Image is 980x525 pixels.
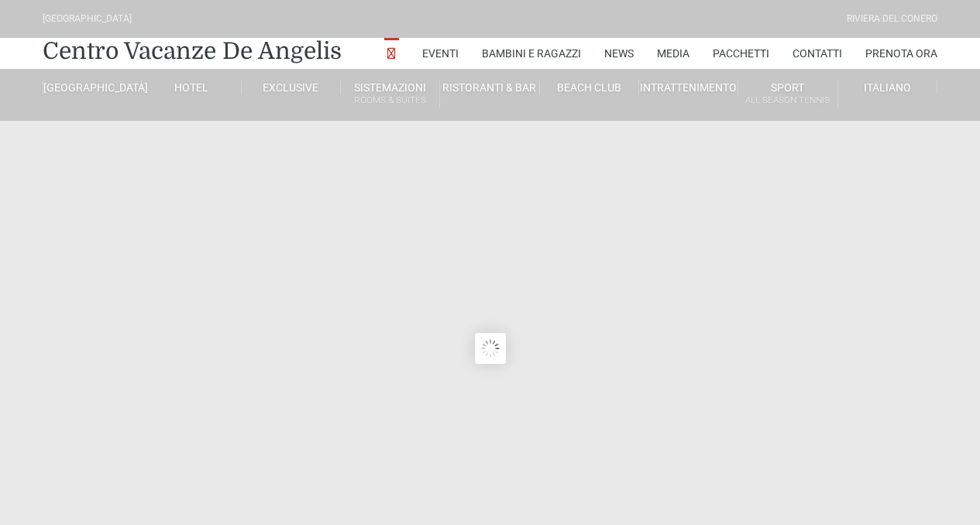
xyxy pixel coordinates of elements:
div: [GEOGRAPHIC_DATA] [43,12,132,26]
a: Bambini e Ragazzi [482,38,581,69]
a: Media [657,38,689,69]
a: Pacchetti [713,38,769,69]
a: SistemazioniRooms & Suites [341,81,440,109]
a: [GEOGRAPHIC_DATA] [43,81,142,94]
a: Exclusive [242,81,341,94]
div: Riviera Del Conero [847,12,937,26]
a: Hotel [142,81,241,94]
a: Eventi [422,38,459,69]
a: Ristoranti & Bar [440,81,539,94]
a: News [604,38,634,69]
a: Beach Club [540,81,639,94]
small: All Season Tennis [738,93,837,108]
a: Intrattenimento [639,81,738,94]
a: Prenota Ora [865,38,937,69]
a: Centro Vacanze De Angelis [43,36,342,67]
small: Rooms & Suites [341,93,439,108]
a: SportAll Season Tennis [738,81,837,109]
a: Italiano [838,81,937,94]
span: Italiano [864,81,911,94]
a: Contatti [793,38,842,69]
